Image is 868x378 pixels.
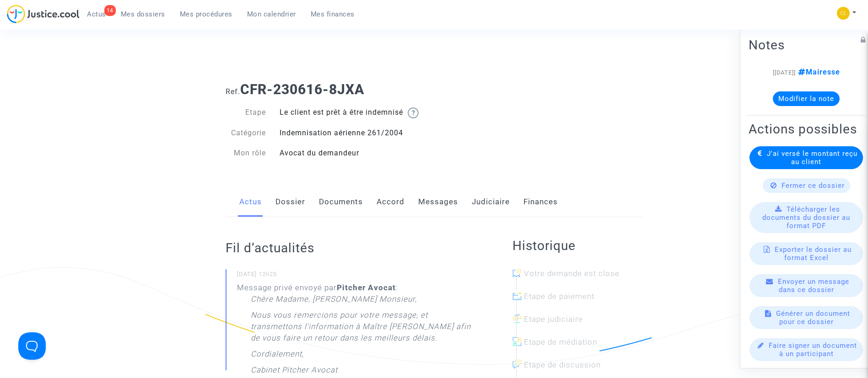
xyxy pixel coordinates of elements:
[749,121,864,137] h2: Actions possibles
[775,245,852,261] span: Exporter le dossier au format Excel
[762,205,850,229] span: Télécharger les documents du dossier au format PDF
[247,10,296,18] span: Mon calendrier
[837,7,850,20] img: 6fca9af68d76bfc0a5525c74dfee314f
[523,187,558,217] a: Finances
[219,148,273,159] div: Mon rôle
[796,67,840,76] span: Mairesse
[226,240,476,256] h2: Fil d’actualités
[240,81,364,97] b: CFR-230616-8JXA
[472,187,510,217] a: Judiciaire
[778,277,849,293] span: Envoyer un message dans ce dossier
[121,10,165,18] span: Mes dossiers
[180,10,232,18] span: Mes procédures
[104,5,116,16] div: 14
[251,309,476,348] p: Nous vous remercions pour votre message, et transmettons l'information à Maître [PERSON_NAME] afi...
[408,107,419,118] img: help.svg
[311,10,355,18] span: Mes finances
[773,91,840,106] button: Modifier la note
[524,269,620,278] span: Votre demande est close
[767,149,857,165] span: J'ai versé le montant reçu au client
[240,7,303,21] a: Mon calendrier
[782,181,845,189] span: Fermer ce dossier
[337,283,396,292] b: Pitcher Avocat
[226,87,240,96] span: Ref.
[219,107,273,118] div: Etape
[18,332,46,360] iframe: Help Scout Beacon - Open
[7,5,80,23] img: jc-logo.svg
[769,341,857,357] span: Faire signer un document à un participant
[239,187,262,217] a: Actus
[251,348,304,364] p: Cordialement,
[87,10,106,18] span: Actus
[173,7,240,21] a: Mes procédures
[303,7,362,21] a: Mes finances
[749,37,864,53] h2: Notes
[219,128,273,138] div: Catégorie
[377,187,404,217] a: Accord
[776,309,850,325] span: Générer un document pour ce dossier
[273,128,434,138] div: Indemnisation aérienne 261/2004
[273,107,434,118] div: Le client est prêt à être indemnisé
[319,187,363,217] a: Documents
[275,187,305,217] a: Dossier
[773,69,796,75] span: [[DATE]]
[512,238,642,254] h2: Historique
[251,293,417,309] p: Chère Madame, [PERSON_NAME] Monsieur,
[418,187,458,217] a: Messages
[237,270,476,282] small: [DATE] 12h25
[273,148,434,159] div: Avocat du demandeur
[113,7,173,21] a: Mes dossiers
[80,7,113,21] a: 14Actus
